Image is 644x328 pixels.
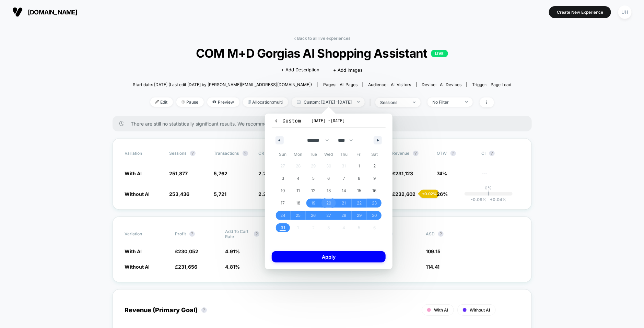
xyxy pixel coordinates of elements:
[490,197,493,202] span: +
[336,197,352,209] button: 21
[225,229,250,239] span: Add To Cart Rate
[352,149,367,160] span: Fri
[312,172,315,185] span: 5
[12,7,23,17] img: Visually logo
[368,82,411,87] div: Audience:
[489,151,495,156] button: ?
[426,264,440,270] span: 114.41
[275,222,291,234] button: 31
[291,197,306,209] button: 18
[176,97,204,107] span: Pause
[413,102,415,103] img: end
[342,197,346,209] span: 21
[357,101,360,103] img: end
[393,171,413,176] span: £
[125,248,142,254] span: With AI
[472,82,511,87] div: Trigger:
[280,209,285,222] span: 24
[482,151,519,156] span: CI
[254,231,259,237] button: ?
[275,149,291,160] span: Sun
[243,97,288,107] span: Allocation: multi
[175,264,197,270] span: £
[426,248,441,254] span: 109.15
[125,151,163,156] span: Variation
[342,185,346,197] span: 14
[358,172,361,185] span: 8
[150,97,173,107] span: Edit
[311,185,315,197] span: 12
[296,209,301,222] span: 25
[485,185,492,190] p: 0%
[321,185,337,197] button: 13
[296,197,300,209] span: 18
[311,197,315,209] span: 19
[373,185,377,197] span: 16
[323,82,358,87] div: Pages:
[297,172,300,185] span: 4
[396,191,416,197] span: 232,602
[133,82,312,87] span: Start date: [DATE] (Last edit [DATE] by [PERSON_NAME][EMAIL_ADDRESS][DOMAIN_NAME])
[336,149,352,160] span: Thu
[175,231,186,236] span: Profit
[326,209,331,222] span: 27
[214,191,227,197] span: 5,721
[306,185,321,197] button: 12
[336,172,352,185] button: 7
[131,121,518,127] span: There are still no statistically significant results. We recommend waiting a few more days
[281,197,285,209] span: 17
[125,229,163,239] span: Variation
[306,149,321,160] span: Tue
[367,149,382,160] span: Sat
[431,50,448,57] p: LIVE
[327,172,330,185] span: 6
[465,101,468,103] img: end
[440,82,461,87] span: all devices
[549,6,611,18] button: Create New Experience
[487,197,506,202] span: 0.04 %
[437,171,447,176] span: 74%
[291,185,306,197] button: 11
[152,46,492,60] span: COM M+D Gorgias AI Shopping Assistant
[178,264,197,270] span: 231,656
[342,209,347,222] span: 28
[450,151,456,156] button: ?
[336,209,352,222] button: 28
[291,172,306,185] button: 4
[373,172,376,185] span: 9
[201,307,207,313] button: ?
[433,99,460,105] div: No Filter
[125,171,142,176] span: With AI
[178,248,198,254] span: 230,052
[321,197,337,209] button: 20
[488,190,489,196] p: |
[306,197,321,209] button: 19
[306,209,321,222] button: 26
[357,197,362,209] span: 22
[28,9,78,16] span: [DOMAIN_NAME]
[413,151,419,156] button: ?
[367,209,382,222] button: 30
[437,151,475,156] span: OTW
[352,209,367,222] button: 29
[125,264,150,270] span: Without AI
[275,209,291,222] button: 24
[367,197,382,209] button: 23
[380,100,408,105] div: sessions
[393,191,416,197] span: £
[333,67,363,73] span: + Add Images
[359,160,360,172] span: 1
[352,185,367,197] button: 15
[327,185,331,197] span: 13
[275,172,291,185] button: 3
[352,160,367,172] button: 1
[340,82,358,87] span: all pages
[272,251,386,262] button: Apply
[243,151,248,156] button: ?
[321,209,337,222] button: 27
[281,67,320,73] span: + Add Description
[292,97,365,107] span: Custom: [DATE] - [DATE]
[367,185,382,197] button: 16
[391,82,411,87] span: All Visitors
[482,172,519,177] span: ---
